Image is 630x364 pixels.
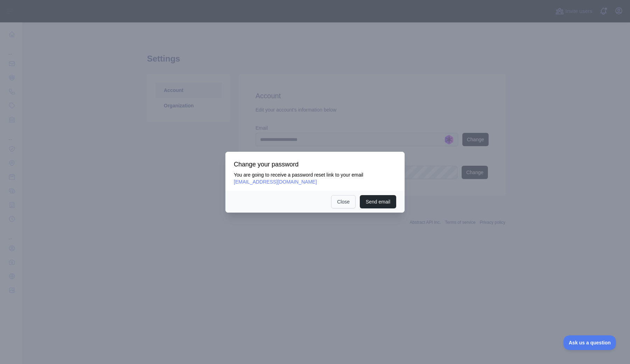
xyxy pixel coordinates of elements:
[360,195,396,208] button: Send email
[331,195,356,208] button: Close
[234,160,396,169] h3: Change your password
[234,171,396,185] p: You are going to receive a password reset link to your email
[563,335,616,350] iframe: Toggle Customer Support
[234,179,317,185] span: [EMAIL_ADDRESS][DOMAIN_NAME]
